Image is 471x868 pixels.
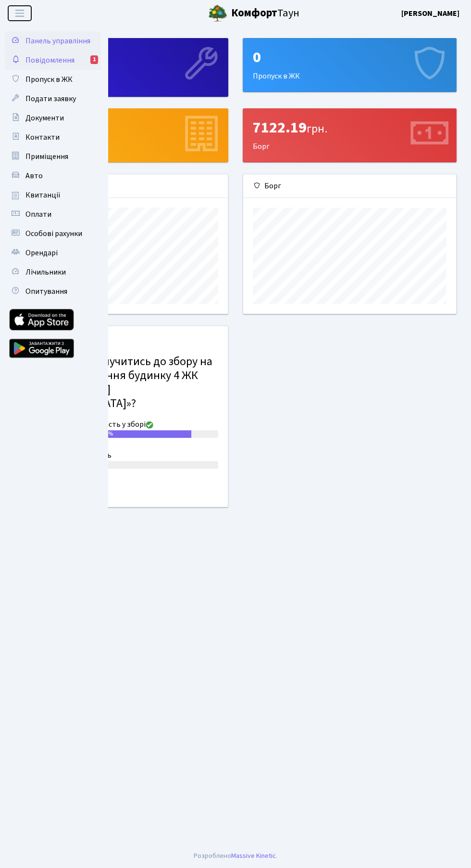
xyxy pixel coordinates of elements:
a: Massive Kinetic [231,851,276,861]
div: 1 [25,118,218,137]
a: Оплати [5,205,101,224]
a: Подати заявку [5,89,101,108]
a: Приміщення [5,147,101,166]
a: Пропуск в ЖК [5,70,101,89]
a: Документи [5,108,101,128]
span: Пропуск в ЖК [25,74,73,85]
span: Контакти [25,132,60,143]
a: Опитування [5,282,101,301]
div: Пропуск в ЖК [15,174,228,198]
div: Борг [243,174,456,198]
span: Оплати [25,209,51,220]
a: 0Пропуск в ЖК [243,38,457,92]
a: Квитанції [5,185,101,205]
a: 1Приміщення [14,108,228,162]
a: 2Подати заявку [14,38,228,97]
div: Борг [243,109,456,162]
b: Комфорт [231,5,277,21]
a: Авто [5,166,101,185]
a: Панель управління [5,31,101,51]
small: Голосів: 84 [25,480,218,497]
span: Орендарі [25,248,58,258]
span: Панель управління [25,36,90,46]
div: 7122.19 [253,118,446,137]
h4: Чи готові Ви долучитись до збору на резервне живлення будинку 4 ЖК «[PERSON_NAME][GEOGRAPHIC_DATA]»? [25,351,218,414]
span: Приміщення [25,151,68,162]
a: Особові рахунки [5,224,101,243]
a: Контакти [5,128,101,147]
span: Квитанції [25,190,61,200]
div: 0 [253,48,446,66]
div: 2 [25,48,218,71]
a: Повідомлення1 [5,51,101,70]
div: 1 [90,55,98,64]
div: Пропуск в ЖК [243,39,456,92]
span: Опитування [25,286,67,297]
span: Особові рахунки [25,228,82,239]
a: Лічильники [5,263,101,282]
span: Документи [25,113,64,123]
div: Приміщення [15,109,228,162]
span: Таун [231,5,299,22]
div: Подати заявку [15,39,228,96]
span: Авто [25,171,43,181]
div: Так, я готовий брати участь у зборі [25,419,218,430]
a: [PERSON_NAME] [401,8,459,19]
div: Розроблено . [194,851,277,861]
img: logo.png [208,4,227,23]
span: Лічильники [25,267,66,277]
span: Повідомлення [25,55,74,66]
button: Переключити навігацію [8,5,32,21]
span: грн. [307,120,327,137]
span: Подати заявку [25,93,76,104]
h5: Опитування [25,336,218,347]
a: Орендарі [5,243,101,263]
div: Ні, не планую долучатись [25,449,218,461]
